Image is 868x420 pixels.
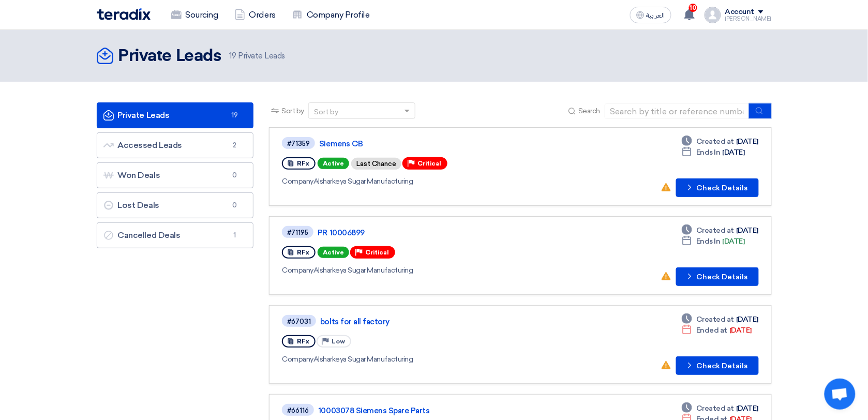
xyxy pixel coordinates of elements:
div: [DATE] [682,403,758,414]
button: Check Details [676,356,759,375]
div: [DATE] [682,136,758,147]
span: Company [282,355,313,364]
span: Company [282,177,313,186]
span: Ended at [696,325,727,336]
a: Lost Deals0 [97,192,254,218]
span: Created at [696,136,734,147]
div: Sort by [314,107,338,117]
div: Alsharkeya Sugar Manufacturing [282,354,581,365]
div: #67031 [287,318,311,325]
input: Search by title or reference number [605,103,750,119]
span: 10 [689,4,697,12]
button: العربية [630,7,671,23]
span: Critical [365,249,389,256]
a: PR 10006899 [318,228,576,237]
span: Ends In [696,236,721,247]
span: العربية [647,12,665,19]
a: Sourcing [163,4,227,26]
button: Check Details [676,178,759,197]
span: Private Leads [229,50,285,62]
span: Company [282,266,313,275]
span: RFx [297,249,309,256]
div: Open chat [825,379,856,410]
div: #66116 [287,407,309,414]
div: Account [725,8,755,17]
div: [PERSON_NAME] [725,16,772,22]
span: RFx [297,160,309,167]
a: Siemens CB [319,139,578,148]
img: profile_test.png [705,7,721,23]
span: 0 [228,170,241,181]
span: Ends In [696,147,721,158]
div: [DATE] [682,147,745,158]
span: 2 [228,140,241,151]
div: [DATE] [682,314,758,325]
a: Accessed Leads2 [97,132,254,158]
div: [DATE] [682,236,745,247]
span: Search [578,106,600,116]
a: 10003078 Siemens Spare Parts [318,406,577,415]
div: Alsharkeya Sugar Manufacturing [282,265,578,276]
div: [DATE] [682,225,758,236]
div: #71359 [287,140,310,147]
span: Low [332,338,345,345]
img: Teradix logo [97,8,151,20]
a: Private Leads19 [97,102,254,128]
span: Created at [696,225,734,236]
span: Active [318,247,349,258]
button: Check Details [676,267,759,286]
span: 19 [229,51,236,61]
div: #71195 [287,229,308,236]
span: Created at [696,403,734,414]
a: Cancelled Deals1 [97,222,254,248]
a: Won Deals0 [97,162,254,188]
span: Sort by [281,106,304,116]
span: 19 [228,110,241,121]
div: Last Chance [351,158,401,170]
h2: Private Leads [118,46,221,67]
span: Active [318,158,349,169]
span: RFx [297,338,309,345]
div: [DATE] [682,325,752,336]
span: 1 [228,230,241,241]
span: Critical [417,160,441,167]
a: Company Profile [284,4,378,26]
a: Orders [227,4,284,26]
span: Created at [696,314,734,325]
div: Alsharkeya Sugar Manufacturing [282,176,580,187]
a: bolts for all factory [320,317,579,326]
span: 0 [228,200,241,211]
